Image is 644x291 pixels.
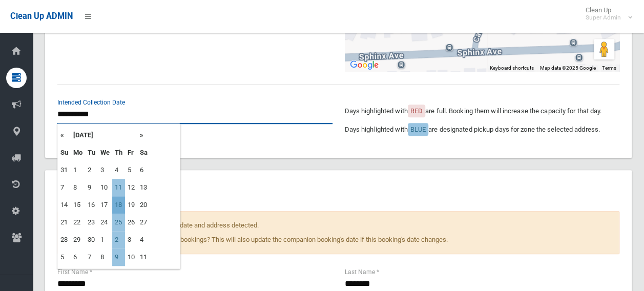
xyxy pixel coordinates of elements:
[410,107,423,115] span: RED
[58,179,71,196] td: 7
[58,248,71,266] td: 5
[71,248,85,266] td: 6
[112,196,125,214] td: 18
[85,248,98,266] td: 7
[71,214,85,231] td: 22
[345,105,620,117] p: Days highlighted with are full. Booking them will increase the capacity for that day.
[112,144,125,161] th: Th
[98,179,112,196] td: 10
[85,214,98,231] td: 23
[71,161,85,179] td: 1
[137,127,150,144] th: »
[58,144,71,161] th: Su
[58,161,71,179] td: 31
[137,161,150,179] td: 6
[58,127,71,144] th: «
[71,179,85,196] td: 8
[58,196,71,214] td: 14
[137,231,150,248] td: 4
[137,179,150,196] td: 13
[71,144,85,161] th: Mo
[98,161,112,179] td: 3
[112,231,125,248] td: 2
[345,123,620,136] p: Days highlighted with are designated pickup days for zone the selected address.
[85,161,98,179] td: 2
[58,214,71,231] td: 21
[112,179,125,196] td: 11
[45,174,144,194] header: Personal Details
[98,231,112,248] td: 1
[98,196,112,214] td: 17
[347,58,381,72] img: Google
[112,248,125,266] td: 9
[98,214,112,231] td: 24
[112,214,125,231] td: 25
[71,127,137,144] th: [DATE]
[98,144,112,161] th: We
[85,179,98,196] td: 9
[347,58,381,72] a: Open this area in Google Maps (opens a new window)
[594,39,614,59] button: Drag Pegman onto the map to open Street View
[602,65,616,71] a: Terms (opens in new tab)
[10,11,73,21] span: Clean Up ADMIN
[580,6,631,22] span: Clean Up
[85,231,98,248] td: 30
[125,144,137,161] th: Fr
[137,248,150,266] td: 11
[410,126,426,133] span: BLUE
[125,248,137,266] td: 10
[85,196,98,214] td: 16
[586,14,621,22] small: Super Admin
[85,144,98,161] th: Tu
[137,196,150,214] td: 20
[125,214,137,231] td: 26
[137,214,150,231] td: 27
[125,231,137,248] td: 3
[71,196,85,214] td: 15
[57,211,619,254] div: Multiple companion bookings for this date and address detected.
[125,196,137,214] td: 19
[125,179,137,196] td: 12
[125,161,137,179] td: 5
[137,144,150,161] th: Sa
[490,65,534,72] button: Keyboard shortcuts
[540,65,596,71] span: Map data ©2025 Google
[58,231,71,248] td: 28
[66,234,448,246] span: Update personal details across all bookings? This will also update the companion booking's date i...
[112,161,125,179] td: 4
[98,248,112,266] td: 8
[71,231,85,248] td: 29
